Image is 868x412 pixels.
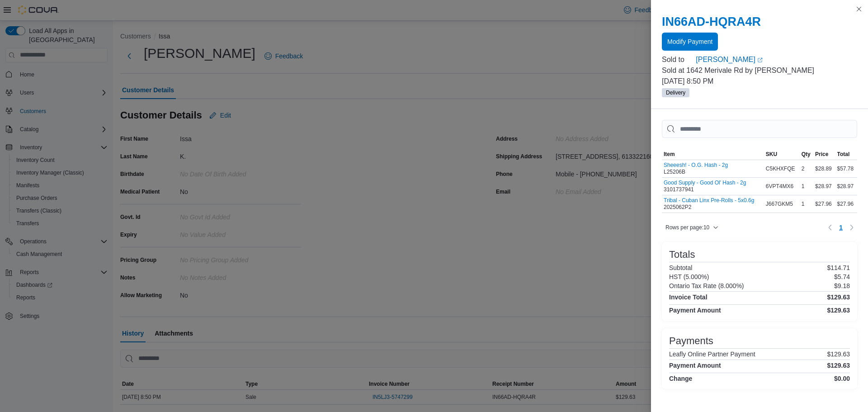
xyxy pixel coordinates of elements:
h2: IN66AD-HQRA4R [662,14,857,29]
svg: External link [757,57,763,63]
div: 2 [800,163,813,174]
input: This is a search bar. As you type, the results lower in the page will automatically filter. [662,120,857,138]
span: 1 [839,223,843,232]
span: C5KHXFQE [766,165,795,172]
div: $27.96 [835,199,857,209]
button: Next page [846,222,857,233]
span: Price [815,151,828,158]
h4: $129.63 [827,307,850,314]
span: Delivery [666,89,685,97]
button: Price [813,149,835,160]
button: Tribal - Cuban Linx Pre-Rolls - 5x0.6g [664,197,754,204]
div: 1 [800,181,813,192]
h6: Ontario Tax Rate (8.000%) [669,282,744,289]
div: $28.89 [813,163,835,174]
span: Delivery [662,88,689,97]
span: Rows per page : 10 [665,224,709,231]
h4: $129.63 [827,294,850,301]
button: Good Supply - Good Ol' Hash - 2g [664,180,746,186]
span: SKU [766,151,777,158]
button: Rows per page:10 [662,222,722,233]
div: 1 [800,199,813,209]
h4: Payment Amount [669,362,721,369]
p: $129.63 [827,350,850,358]
div: L25206B [664,162,728,175]
p: $5.74 [834,273,850,280]
span: J667GKM5 [766,200,793,208]
p: $114.71 [827,264,850,271]
button: Total [835,149,857,160]
h4: Payment Amount [669,307,721,314]
h4: $0.00 [834,375,850,382]
button: SKU [764,149,800,160]
h3: Totals [669,249,695,260]
div: $28.97 [835,181,857,192]
h6: Leafly Online Partner Payment [669,350,755,358]
p: Sold at 1642 Merivale Rd by [PERSON_NAME] [662,65,857,76]
span: Modify Payment [667,37,712,46]
div: $27.96 [813,199,835,209]
div: 3101737941 [664,180,746,193]
button: Close this dialog [854,4,864,14]
button: Modify Payment [662,33,718,51]
button: Item [662,149,764,160]
button: Qty [800,149,813,160]
span: Total [837,151,850,158]
ul: Pagination for table: MemoryTable from EuiInMemoryTable [835,220,846,235]
span: 6VPT4MX6 [766,183,793,190]
h4: Invoice Total [669,294,708,301]
h4: $129.63 [827,362,850,369]
button: Page 1 of 1 [835,220,846,235]
a: [PERSON_NAME]External link [696,54,857,65]
p: [DATE] 8:50 PM [662,76,857,87]
div: $57.78 [835,163,857,174]
div: $28.97 [813,181,835,192]
h6: HST (5.000%) [669,273,709,280]
nav: Pagination for table: MemoryTable from EuiInMemoryTable [825,220,857,235]
div: Sold to [662,54,694,65]
div: 2025062P2 [664,197,754,211]
h4: Change [669,375,692,382]
span: Item [664,151,675,158]
h3: Payments [669,336,713,346]
span: Qty [802,151,811,158]
p: $9.18 [834,282,850,289]
h6: Subtotal [669,264,692,271]
button: Previous page [825,222,835,233]
button: Sheeesh! - O.G. Hash - 2g [664,162,728,168]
